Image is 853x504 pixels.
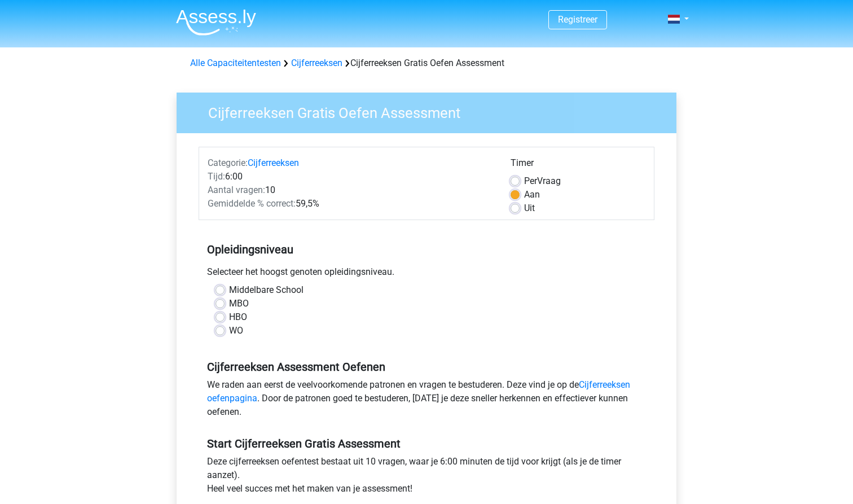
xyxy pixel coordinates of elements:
div: We raden aan eerst de veelvoorkomende patronen en vragen te bestuderen. Deze vind je op de . Door... [199,378,654,423]
label: Aan [524,188,540,201]
span: Gemiddelde % correct: [208,198,296,209]
span: Aantal vragen: [208,185,265,195]
label: Middelbare School [229,283,304,297]
div: Deze cijferreeksen oefentest bestaat uit 10 vragen, waar je 6:00 minuten de tijd voor krijgt (als... [199,455,654,500]
div: Timer [511,156,645,174]
div: 6:00 [199,170,502,183]
a: Alle Capaciteitentesten [190,58,281,68]
h5: Opleidingsniveau [207,238,646,261]
div: 10 [199,183,502,197]
a: Cijferreeksen [291,58,342,68]
span: Categorie: [208,157,248,168]
label: WO [229,324,243,338]
label: Uit [524,201,535,215]
label: MBO [229,297,249,310]
label: HBO [229,310,247,324]
h3: Cijferreeksen Gratis Oefen Assessment [195,100,668,122]
label: Vraag [524,174,561,188]
a: Registreer [558,14,597,25]
span: Per [524,176,537,186]
div: Cijferreeksen Gratis Oefen Assessment [186,56,667,70]
h5: Start Cijferreeksen Gratis Assessment [207,437,646,450]
div: Selecteer het hoogst genoten opleidingsniveau. [199,265,654,283]
img: Assessly [176,9,256,36]
div: 59,5% [199,197,502,211]
span: Tijd: [208,171,225,182]
a: Cijferreeksen [248,157,299,168]
h5: Cijferreeksen Assessment Oefenen [207,360,646,374]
